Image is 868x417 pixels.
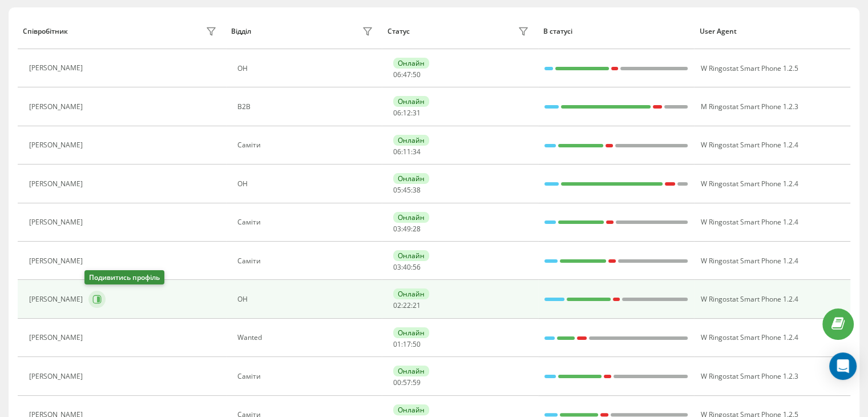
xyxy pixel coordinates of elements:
[29,257,86,265] div: [PERSON_NAME]
[393,404,429,415] div: Онлайн
[700,294,798,304] span: W Ringostat Smart Phone 1.2.4
[393,288,429,299] div: Онлайн
[393,224,401,234] span: 03
[403,70,411,79] span: 47
[700,102,798,111] span: M Ringostat Smart Phone 1.2.3
[393,302,421,310] div: : :
[393,263,421,271] div: : :
[393,300,401,310] span: 02
[393,339,401,349] span: 01
[403,300,411,310] span: 22
[700,27,845,35] div: User Agent
[231,27,251,35] div: Відділ
[403,185,411,195] span: 45
[29,103,86,111] div: [PERSON_NAME]
[393,185,401,195] span: 05
[237,180,376,188] div: ОН
[403,339,411,349] span: 17
[393,58,429,69] div: Онлайн
[393,135,429,146] div: Онлайн
[543,27,689,35] div: В статусі
[393,379,421,387] div: : :
[29,180,86,188] div: [PERSON_NAME]
[393,186,421,194] div: : :
[393,147,401,157] span: 06
[393,71,421,79] div: : :
[403,147,411,157] span: 11
[23,27,68,35] div: Співробітник
[413,339,421,349] span: 50
[413,262,421,272] span: 56
[393,96,429,107] div: Онлайн
[29,64,86,72] div: [PERSON_NAME]
[387,27,410,35] div: Статус
[393,109,421,117] div: : :
[393,250,429,261] div: Онлайн
[29,295,86,303] div: [PERSON_NAME]
[237,103,376,111] div: В2В
[413,300,421,310] span: 21
[413,147,421,157] span: 34
[413,185,421,195] span: 38
[393,378,401,387] span: 00
[700,332,798,342] span: W Ringostat Smart Phone 1.2.4
[29,334,86,342] div: [PERSON_NAME]
[700,217,798,227] span: W Ringostat Smart Phone 1.2.4
[413,108,421,118] span: 31
[700,179,798,189] span: W Ringostat Smart Phone 1.2.4
[403,108,411,118] span: 12
[393,366,429,376] div: Онлайн
[237,257,376,265] div: Саміти
[237,218,376,226] div: Саміти
[393,262,401,272] span: 03
[29,372,86,380] div: [PERSON_NAME]
[403,378,411,387] span: 57
[29,218,86,226] div: [PERSON_NAME]
[237,372,376,380] div: Саміти
[393,70,401,79] span: 06
[829,352,857,380] div: Open Intercom Messenger
[403,262,411,272] span: 40
[393,212,429,223] div: Онлайн
[393,340,421,348] div: : :
[393,148,421,156] div: : :
[393,173,429,184] div: Онлайн
[237,65,376,73] div: ОН
[237,141,376,149] div: Саміти
[84,270,164,284] div: Подивитись профіль
[29,141,86,149] div: [PERSON_NAME]
[700,256,798,266] span: W Ringostat Smart Phone 1.2.4
[413,70,421,79] span: 50
[700,63,798,73] span: W Ringostat Smart Phone 1.2.5
[237,334,376,342] div: Wanted
[700,140,798,150] span: W Ringostat Smart Phone 1.2.4
[393,225,421,233] div: : :
[393,327,429,338] div: Онлайн
[413,378,421,387] span: 59
[413,224,421,234] span: 28
[237,295,376,303] div: ОН
[393,108,401,118] span: 06
[700,371,798,381] span: W Ringostat Smart Phone 1.2.3
[403,224,411,234] span: 49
